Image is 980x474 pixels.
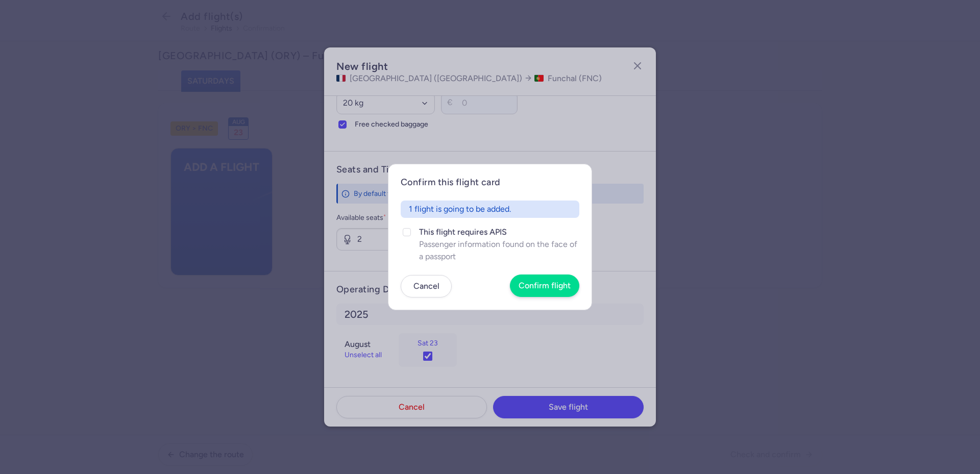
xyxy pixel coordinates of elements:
button: Cancel [401,275,452,297]
h4: Confirm this flight card [401,177,579,188]
span: Cancel [413,282,439,291]
span: This flight requires APIS [419,226,579,238]
span: Confirm flight [519,281,571,290]
span: Passenger information found on the face of a passport [419,238,579,263]
input: This flight requires APISPassenger information found on the face of a passport [403,228,411,236]
div: 1 flight is going to be added. [401,201,579,218]
button: Confirm flight [510,275,579,297]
